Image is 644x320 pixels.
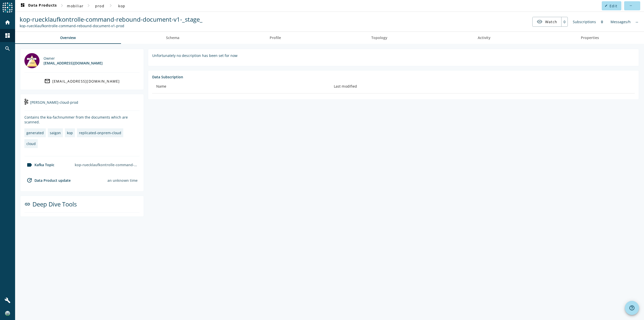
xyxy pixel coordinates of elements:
[629,4,632,7] mat-icon: more_horiz
[5,19,11,25] mat-icon: home
[60,36,76,40] span: Overview
[608,17,633,27] div: Messages/h
[24,201,30,207] mat-icon: link
[79,130,121,135] div: replicated-onprem-cloud
[545,17,557,26] span: Watch
[5,311,10,316] img: 7d8f07496eb6c71a228eaac28f4573d5
[152,79,330,93] th: Name
[570,17,598,27] div: Subscriptions
[114,1,130,10] button: kop
[26,130,44,135] div: generated
[26,141,36,146] div: cloud
[26,177,32,183] mat-icon: update
[107,178,138,183] div: an unknown time
[24,200,140,212] div: Deep Dive Tools
[20,23,203,28] div: Kafka Topic: kop-ruecklaufkontrolle-command-rebound-document-v1-prod
[92,1,108,10] button: prod
[533,17,561,26] button: Watch
[44,61,103,65] div: [EMAIL_ADDRESS][DOMAIN_NAME]
[108,3,114,9] mat-icon: chevron_right
[152,75,635,79] div: Data Subscription
[24,115,140,124] div: Contains the kia-fachnummer from the documents which are scanned.
[3,3,13,13] img: spoud-logo.svg
[5,32,11,39] mat-icon: dashboard
[65,1,86,10] button: mobiliar
[118,4,125,8] span: kop
[610,4,617,8] span: Edit
[59,3,65,9] mat-icon: chevron_right
[598,17,606,27] div: 0
[67,130,73,135] div: kop
[73,160,140,169] div: kop-ruecklaufkontrolle-command-rebound-document-v1-prod
[67,4,84,8] span: mobiliar
[44,56,103,61] div: Owner
[50,130,61,135] div: saigon
[24,98,140,111] div: [PERSON_NAME]-cloud-prod
[18,1,59,10] button: Data Products
[5,46,11,52] mat-icon: search
[86,3,92,9] mat-icon: chevron_right
[166,36,179,40] span: Schema
[581,36,599,40] span: Properties
[24,162,54,168] div: Kafka Topic
[330,79,635,93] th: Last modified
[26,162,32,168] mat-icon: label
[371,36,387,40] span: Topology
[152,53,635,58] div: Unfortunately no description has been set for now
[270,36,281,40] span: Profile
[20,3,57,9] span: Data Products
[52,79,120,84] div: [EMAIL_ADDRESS][DOMAIN_NAME]
[5,297,11,303] mat-icon: build
[24,77,140,86] a: [EMAIL_ADDRESS][DOMAIN_NAME]
[537,19,543,25] mat-icon: visibility
[95,4,104,8] span: prod
[602,1,621,10] button: Edit
[20,15,203,23] span: kop-ruecklaufkontrolle-command-rebound-document-v1-_stage_
[20,3,26,9] mat-icon: dashboard
[24,53,39,68] img: mbx_302667@mobi.ch
[629,305,635,311] mat-icon: help_outline
[44,78,50,84] mat-icon: mail_outline
[633,17,641,27] div: No information
[561,17,568,26] div: 0
[478,36,491,40] span: Activity
[24,99,28,105] img: undefined
[605,4,608,7] mat-icon: edit
[24,177,71,183] div: Data Product update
